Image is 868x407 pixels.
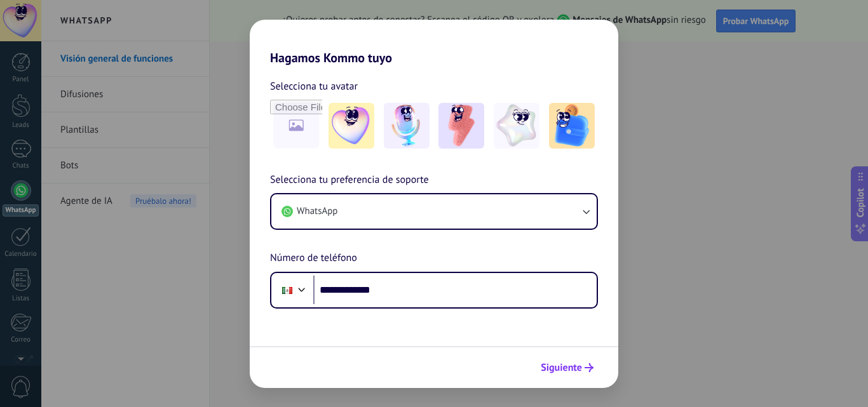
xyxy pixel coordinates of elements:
img: -4.jpeg [494,103,539,149]
button: Siguiente [535,357,599,378]
span: WhatsApp [297,205,337,218]
img: -3.jpeg [438,103,484,149]
span: Número de teléfono [270,250,357,267]
span: Siguiente [541,363,582,372]
img: -2.jpeg [384,103,430,149]
button: WhatsApp [271,194,597,229]
h2: Hagamos Kommo tuyo [250,20,618,65]
span: Selecciona tu avatar [270,78,358,95]
img: -5.jpeg [549,103,595,149]
img: -1.jpeg [329,103,374,149]
div: Mexico: + 52 [275,277,299,304]
span: Selecciona tu preferencia de soporte [270,172,429,189]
